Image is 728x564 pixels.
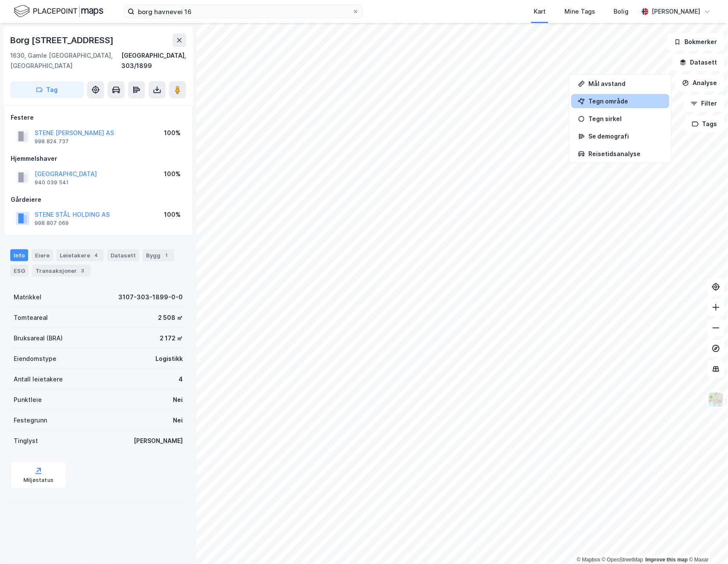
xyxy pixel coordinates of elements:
div: Nei [173,395,183,405]
div: Eiendomstype [14,354,56,364]
div: Leietakere [56,249,104,261]
div: 2 508 ㎡ [158,313,183,323]
div: Festere [11,112,186,123]
div: 940 039 541 [35,179,69,186]
div: Tegn sirkel [588,115,663,122]
div: Antall leietakere [14,374,63,384]
div: 100% [164,169,181,179]
div: 2 172 ㎡ [160,333,183,343]
div: 1 [162,251,171,260]
div: 3 [79,266,87,275]
div: Borg [STREET_ADDRESS] [10,33,115,47]
img: Z [708,392,724,408]
div: Gårdeiere [11,195,186,205]
div: [PERSON_NAME] [134,436,183,446]
div: 4 [92,251,100,260]
a: OpenStreetMap [602,557,643,563]
button: Analyse [675,74,725,92]
button: Bokmerker [667,33,725,50]
div: Datasett [107,249,139,261]
button: Tag [10,81,84,98]
div: Bygg [143,249,174,261]
div: Mål avstand [588,80,663,87]
div: 100% [164,128,181,138]
div: Mine Tags [564,6,595,17]
div: Miljøstatus [23,477,53,484]
a: Improve this map [646,557,688,563]
div: Festegrunn [14,415,47,425]
div: Tinglyst [14,436,38,446]
div: 998 807 069 [35,220,69,227]
div: Tomteareal [14,313,48,323]
div: Nei [173,415,183,425]
div: Matrikkel [14,292,41,302]
input: Søk på adresse, matrikkel, gårdeiere, leietakere eller personer [134,5,352,18]
div: Info [10,249,28,261]
button: Datasett [672,54,725,71]
div: Hjemmelshaver [11,154,186,164]
div: ESG [10,265,29,277]
div: Bruksareal (BRA) [14,333,63,343]
img: logo.f888ab2527a4732fd821a326f86c7f29.svg [14,4,103,19]
div: Bolig [614,6,629,17]
div: [GEOGRAPHIC_DATA], 303/1899 [121,50,186,71]
div: 998 824 737 [35,138,69,145]
div: 4 [178,374,183,384]
div: Se demografi [588,133,663,140]
button: Filter [684,95,725,112]
div: [PERSON_NAME] [652,6,701,17]
div: Logistikk [155,354,183,364]
div: Eiere [32,249,53,261]
div: Tegn område [588,97,663,105]
iframe: Chat Widget [685,523,728,564]
div: 3107-303-1899-0-0 [118,292,183,302]
a: Mapbox [577,557,600,563]
div: Kart [534,6,546,17]
button: Tags [685,115,725,133]
div: Punktleie [14,395,42,405]
div: Reisetidsanalyse [588,150,663,157]
div: Transaksjoner [32,265,91,277]
div: Kontrollprogram for chat [685,523,728,564]
div: 1630, Gamle [GEOGRAPHIC_DATA], [GEOGRAPHIC_DATA] [10,50,121,71]
div: 100% [164,210,181,220]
